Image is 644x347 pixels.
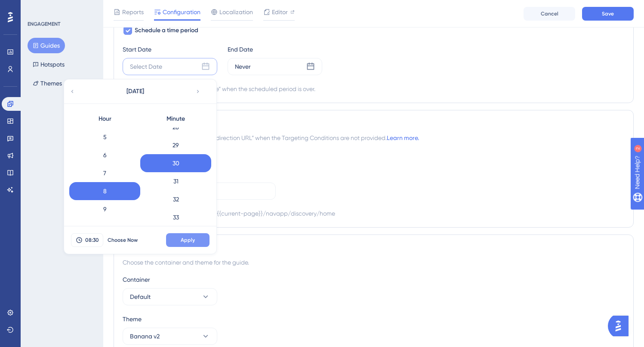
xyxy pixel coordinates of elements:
[123,274,625,285] div: Container
[69,110,140,128] div: Hour
[163,7,200,17] span: Configuration
[219,7,253,17] span: Localization
[524,7,575,21] button: Cancel
[69,200,140,218] div: 9
[135,25,198,36] span: Schedule a time period
[108,237,138,244] span: Choose Now
[140,208,211,226] div: 33
[181,237,195,244] span: Apply
[123,133,419,143] span: The browser will redirect to the “Redirection URL” when the Targeting Conditions are not provided.
[71,233,103,247] button: 08:30
[123,244,625,254] div: Advanced Settings
[28,21,60,27] div: ENGAGEMENT
[140,136,211,154] div: 29
[228,44,322,55] div: End Date
[103,233,142,247] button: Choose Now
[123,288,217,305] button: Default
[28,57,70,72] button: Hotspots
[130,331,160,341] span: Banana v2
[123,314,625,324] div: Theme
[130,292,151,302] span: Default
[122,7,144,17] span: Reports
[123,44,217,55] div: Start Date
[92,83,178,100] button: [DATE]
[195,208,335,219] div: https://{{current-page}}/navapp/discovery/home
[20,2,54,12] span: Need Help?
[69,164,140,182] div: 7
[28,38,65,53] button: Guides
[140,172,211,190] div: 31
[28,76,67,91] button: Themes
[123,119,625,129] div: Redirection
[140,154,211,172] div: 30
[126,86,144,97] span: [DATE]
[85,237,99,244] span: 08:30
[582,7,634,21] button: Save
[166,233,210,247] button: Apply
[69,128,140,146] div: 5
[140,110,211,128] div: Minute
[608,313,634,339] iframe: UserGuiding AI Assistant Launcher
[69,146,140,164] div: 6
[69,218,140,236] div: 10
[602,10,614,17] span: Save
[130,61,162,72] div: Select Date
[123,328,217,345] button: Banana v2
[138,84,315,94] div: Automatically set as “Inactive” when the scheduled period is over.
[69,182,140,200] div: 8
[140,190,211,208] div: 32
[60,4,62,11] div: 2
[387,134,419,141] a: Learn more.
[235,61,251,72] div: Never
[541,10,558,17] span: Cancel
[123,257,625,268] div: Choose the container and theme for the guide.
[272,7,288,17] span: Editor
